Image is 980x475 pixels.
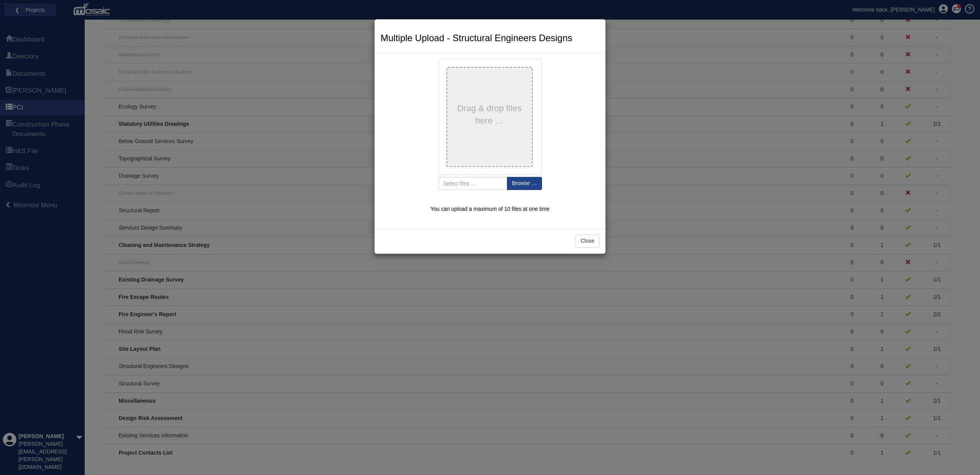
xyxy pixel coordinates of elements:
[947,440,974,469] iframe: Chat
[438,177,507,190] input: Select files ...
[576,235,599,248] button: Close
[381,33,599,43] h3: Multiple Upload - Structural Engineers Designs
[430,205,549,213] p: You can upload a maximum of 10 files at one time
[449,70,530,160] div: Drag & drop files here …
